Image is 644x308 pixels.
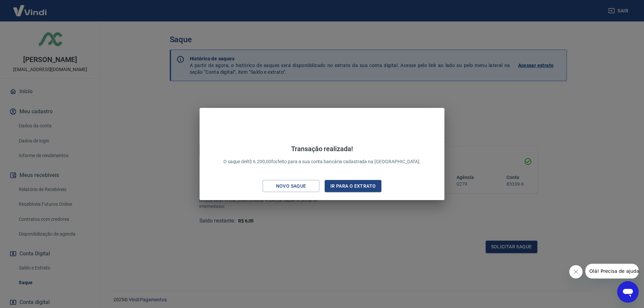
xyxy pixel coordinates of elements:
[4,5,56,10] span: Olá! Precisa de ajuda?
[585,264,639,279] iframe: Mensagem da empresa
[569,265,583,279] iframe: Fechar mensagem
[268,182,314,190] div: Novo saque
[223,145,421,153] h4: Transação realizada!
[325,180,381,192] button: Ir para o extrato
[617,281,639,303] iframe: Botão para abrir a janela de mensagens
[263,180,319,192] button: Novo saque
[223,145,421,165] p: O saque de R$ 6.200,00 foi feito para a sua conta bancária cadastrada na [GEOGRAPHIC_DATA].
